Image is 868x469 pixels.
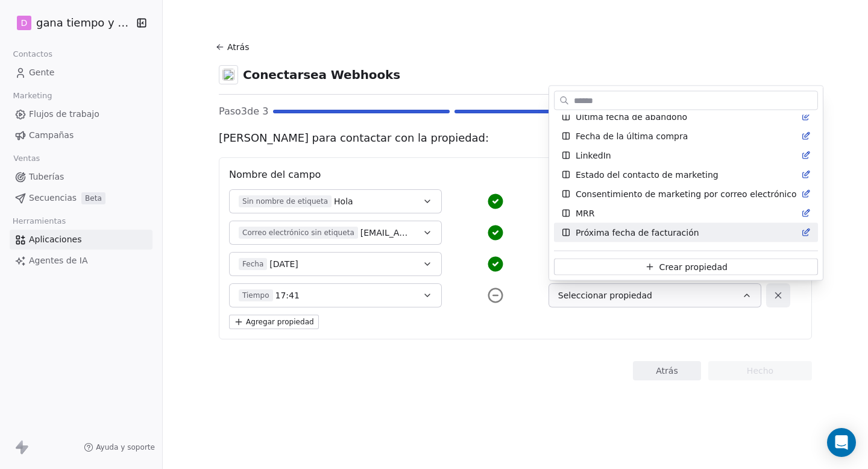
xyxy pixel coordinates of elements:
font: Estado del contacto de marketing [576,170,719,180]
font: MRR [576,209,595,218]
font: Última fecha de abandono [576,112,687,122]
font: LinkedIn [576,151,611,160]
font: Próxima fecha de facturación [576,228,699,238]
font: Fecha de la última compra [576,131,688,141]
font: Consentimiento de marketing por correo electrónico [576,189,796,199]
font: Crear propiedad [659,262,728,272]
button: Crear propiedad [554,259,818,275]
